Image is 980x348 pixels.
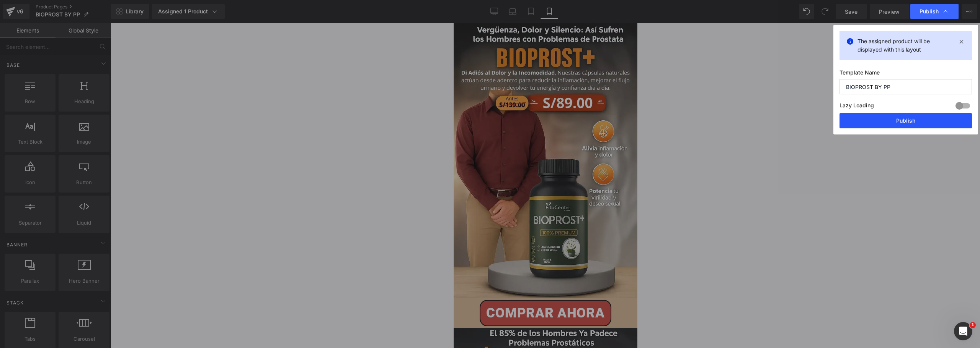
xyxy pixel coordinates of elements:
[26,277,157,303] a: COMPRAR AHORA
[840,69,972,79] label: Template Name
[840,100,874,113] label: Lazy Loading
[970,322,976,328] span: 1
[857,37,954,54] p: The assigned product will be displayed with this layout
[920,8,939,15] span: Publish
[33,283,151,297] span: COMPRAR AHORA
[840,113,972,128] button: Publish
[954,322,972,340] iframe: Intercom live chat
